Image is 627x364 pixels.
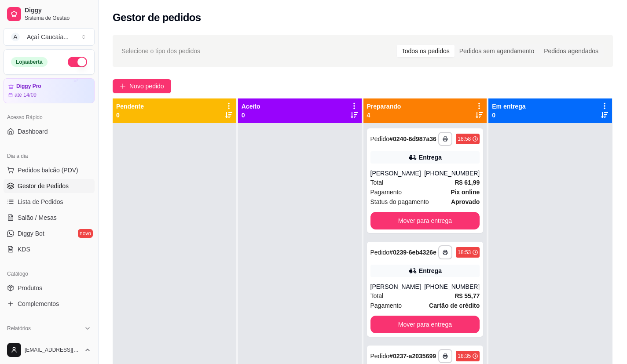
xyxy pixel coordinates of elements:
strong: Cartão de crédito [429,302,480,309]
a: KDS [4,242,95,256]
div: Acesso Rápido [4,110,95,124]
div: Dia a dia [4,149,95,163]
span: Diggy [25,7,91,15]
div: [PHONE_NUMBER] [424,169,480,178]
a: Lista de Pedidos [4,195,95,209]
p: Pendente [116,102,144,111]
p: Aceito [242,102,260,111]
p: Em entrega [492,102,525,111]
div: 18:58 [458,135,471,142]
span: Relatórios [7,325,31,332]
a: Diggy Proaté 14/09 [4,78,95,103]
div: [PERSON_NAME] [370,282,425,291]
span: Status do pagamento [370,197,429,207]
p: 4 [367,111,401,120]
a: Produtos [4,281,95,295]
strong: Pix online [451,189,480,196]
span: Total [370,178,384,187]
button: Mover para entrega [370,316,480,333]
span: Pedido [370,353,390,360]
div: Catálogo [4,267,95,281]
span: Pedido [370,135,390,142]
div: 18:35 [458,353,471,360]
strong: aprovado [451,198,480,205]
strong: # 0239-6eb4326e [389,249,436,256]
button: Novo pedido [113,79,171,93]
p: 0 [242,111,260,120]
span: Sistema de Gestão [25,15,91,22]
h2: Gestor de pedidos [113,11,201,25]
div: Loja aberta [11,57,48,67]
article: até 14/09 [15,91,37,98]
a: Salão / Mesas [4,211,95,225]
button: Mover para entrega [370,212,480,229]
button: [EMAIL_ADDRESS][DOMAIN_NAME] [4,339,95,360]
span: Total [370,291,384,301]
span: Pedido [370,249,390,256]
p: Preparando [367,102,401,111]
span: plus [120,83,126,89]
div: [PERSON_NAME] [370,169,425,178]
a: Gestor de Pedidos [4,179,95,193]
a: Diggy Botnovo [4,226,95,240]
p: 0 [492,111,525,120]
strong: R$ 55,77 [455,292,480,299]
button: Pedidos balcão (PDV) [4,163,95,177]
div: Pedidos agendados [539,45,603,57]
a: Complementos [4,297,95,311]
div: Todos os pedidos [397,45,455,57]
span: Gestor de Pedidos [18,182,69,190]
span: A [11,33,20,41]
a: Dashboard [4,124,95,138]
div: [PHONE_NUMBER] [424,282,480,291]
strong: R$ 61,99 [455,179,480,186]
span: Novo pedido [129,81,164,91]
span: [EMAIL_ADDRESS][DOMAIN_NAME] [25,346,81,353]
button: Alterar Status [68,57,87,67]
p: 0 [116,111,144,120]
div: Entrega [419,266,442,275]
span: Produtos [18,284,42,292]
span: Selecione o tipo dos pedidos [121,46,200,56]
div: Pedidos sem agendamento [455,45,539,57]
span: Dashboard [18,127,48,136]
div: Açaí Caucaia ... [27,33,69,41]
div: 18:53 [458,249,471,256]
span: Salão / Mesas [18,213,57,222]
a: DiggySistema de Gestão [4,4,95,25]
strong: # 0240-6d987a36 [389,135,436,142]
article: Diggy Pro [16,83,41,90]
span: Lista de Pedidos [18,197,63,206]
div: Entrega [419,153,442,162]
span: Complementos [18,299,59,308]
span: KDS [18,245,30,254]
strong: # 0237-a2035699 [389,353,436,360]
a: Relatórios de vendas [4,335,95,349]
span: Pagamento [370,301,402,310]
span: Diggy Bot [18,229,44,238]
span: Pagamento [370,187,402,197]
span: Pedidos balcão (PDV) [18,166,78,175]
button: Select a team [4,28,95,46]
